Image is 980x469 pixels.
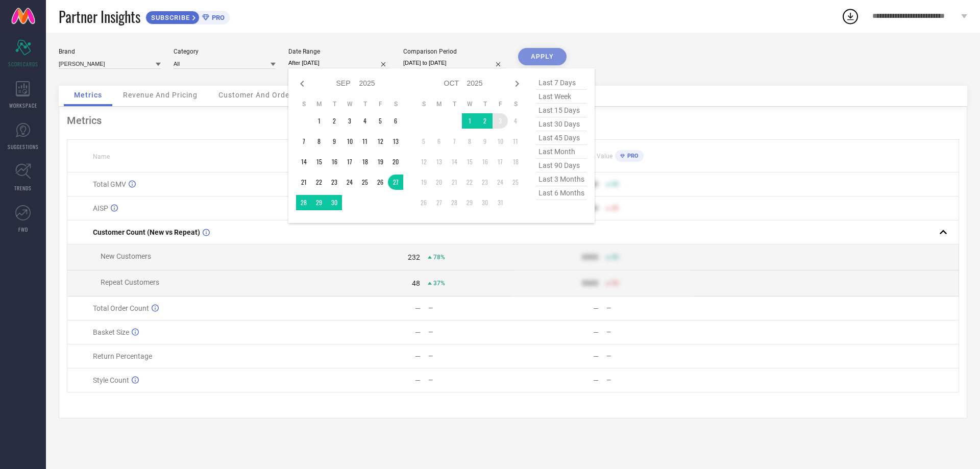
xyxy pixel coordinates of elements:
th: Tuesday [327,100,342,108]
div: — [593,376,599,384]
td: Thu Oct 09 2025 [477,134,493,149]
input: Select date range [288,58,390,68]
div: Previous month [296,78,308,90]
span: last 15 days [536,104,587,117]
td: Mon Oct 27 2025 [431,195,447,210]
td: Fri Sep 05 2025 [373,113,388,129]
div: — [606,305,691,312]
th: Sunday [296,100,311,108]
div: — [415,304,421,312]
td: Sun Sep 07 2025 [296,134,311,149]
td: Sun Sep 21 2025 [296,175,311,190]
div: Brand [59,48,161,55]
td: Wed Oct 08 2025 [462,134,477,149]
span: Basket Size [93,328,129,336]
div: — [428,377,512,384]
td: Wed Oct 01 2025 [462,113,477,129]
td: Wed Oct 29 2025 [462,195,477,210]
span: AISP [93,204,108,212]
span: Metrics [74,91,102,99]
th: Wednesday [342,100,357,108]
td: Tue Sep 30 2025 [327,195,342,210]
div: 9999 [582,253,598,261]
td: Tue Oct 21 2025 [447,175,462,190]
td: Mon Oct 06 2025 [431,134,447,149]
th: Saturday [388,100,403,108]
td: Mon Oct 13 2025 [431,154,447,169]
th: Monday [431,100,447,108]
div: 9999 [582,279,598,287]
span: Style Count [93,376,129,384]
td: Fri Oct 10 2025 [493,134,508,149]
td: Tue Sep 23 2025 [327,175,342,190]
div: Next month [511,78,523,90]
td: Sun Oct 05 2025 [416,134,431,149]
td: Wed Sep 03 2025 [342,113,357,129]
span: 37% [433,280,445,287]
th: Friday [373,100,388,108]
span: last 30 days [536,117,587,131]
th: Wednesday [462,100,477,108]
div: 232 [408,253,420,261]
th: Saturday [508,100,523,108]
td: Sat Sep 13 2025 [388,134,403,149]
td: Sat Sep 20 2025 [388,154,403,169]
span: last 7 days [536,76,587,90]
td: Sat Oct 11 2025 [508,134,523,149]
span: Repeat Customers [101,278,159,286]
td: Mon Sep 01 2025 [311,113,327,129]
span: 50 [611,280,619,287]
td: Wed Sep 24 2025 [342,175,357,190]
td: Fri Sep 26 2025 [373,175,388,190]
td: Tue Sep 09 2025 [327,134,342,149]
div: Comparison Period [403,48,505,55]
td: Mon Sep 15 2025 [311,154,327,169]
td: Wed Oct 22 2025 [462,175,477,190]
td: Thu Sep 04 2025 [357,113,373,129]
div: — [428,353,512,360]
span: last 90 days [536,159,587,172]
th: Thursday [477,100,493,108]
td: Sun Oct 19 2025 [416,175,431,190]
div: — [606,329,691,336]
div: 48 [412,279,420,287]
td: Fri Sep 19 2025 [373,154,388,169]
div: Date Range [288,48,390,55]
td: Sat Oct 04 2025 [508,113,523,129]
span: Customer And Orders [218,91,297,99]
td: Thu Sep 11 2025 [357,134,373,149]
td: Sat Oct 25 2025 [508,175,523,190]
div: Metrics [67,114,959,127]
div: — [593,328,599,336]
th: Tuesday [447,100,462,108]
td: Fri Oct 24 2025 [493,175,508,190]
td: Tue Sep 16 2025 [327,154,342,169]
span: Name [93,153,110,160]
td: Sun Sep 14 2025 [296,154,311,169]
span: 50 [611,205,619,212]
div: — [415,328,421,336]
td: Fri Sep 12 2025 [373,134,388,149]
td: Fri Oct 17 2025 [493,154,508,169]
div: — [415,376,421,384]
span: SUGGESTIONS [8,143,39,151]
span: Partner Insights [59,6,140,27]
td: Wed Sep 10 2025 [342,134,357,149]
th: Thursday [357,100,373,108]
td: Mon Sep 22 2025 [311,175,327,190]
span: Revenue And Pricing [123,91,198,99]
span: last 6 months [536,186,587,200]
td: Thu Oct 02 2025 [477,113,493,129]
td: Sat Sep 06 2025 [388,113,403,129]
span: last week [536,90,587,104]
input: Select comparison period [403,58,505,68]
td: Tue Oct 07 2025 [447,134,462,149]
span: PRO [625,153,639,159]
td: Sun Oct 26 2025 [416,195,431,210]
td: Thu Sep 25 2025 [357,175,373,190]
td: Thu Oct 30 2025 [477,195,493,210]
div: — [415,352,421,360]
span: 50 [611,254,619,261]
div: — [606,377,691,384]
td: Fri Oct 03 2025 [493,113,508,129]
